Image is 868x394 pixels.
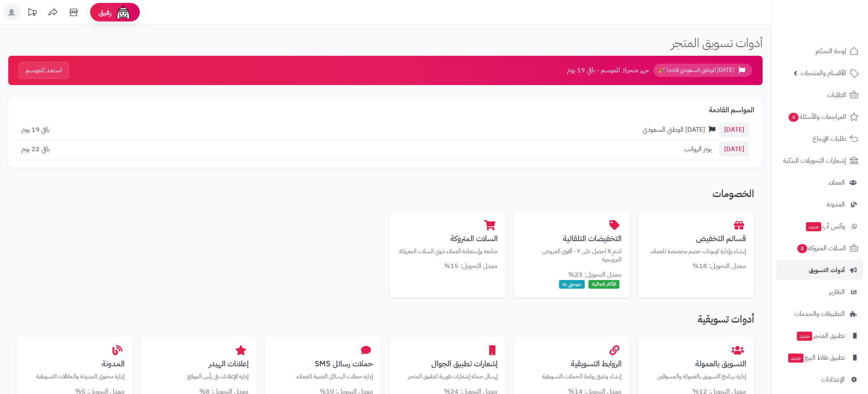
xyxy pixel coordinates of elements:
span: [DATE] [719,122,749,137]
span: لوحة التحكم [815,45,846,57]
span: التقارير [829,286,845,298]
span: العملاء [829,177,845,188]
small: معدل التحويل: 18% [693,261,746,271]
h3: قسائم التخفيض [646,234,746,243]
p: إنشاء وتتبع روابط الحملات التسويقية [522,372,622,381]
span: رفيق [98,7,112,17]
h3: المدونة [25,359,124,368]
img: ai-face.png [115,4,132,21]
small: معدل التحويل: 15% [444,261,497,271]
span: تطبيق المتجر [796,330,845,342]
span: التطبيقات والخدمات [794,308,845,320]
span: المدونة [827,199,845,210]
span: [DATE] [719,142,749,157]
p: اشترِ X احصل على Y - أقوى العروض الترويجية [522,247,622,264]
small: معدل التحويل: 23% [568,270,622,280]
p: إدارة الإعلانات في رأس الموقع [149,372,249,381]
a: السلات المتروكةمتابعة وإستعادة العملاء ذوي السلات المتروكة معدل التحويل: 15% [390,212,506,280]
span: المراجعات والأسئلة [788,111,846,123]
span: السلات المتروكة [796,242,846,254]
span: طلبات الإرجاع [813,133,846,145]
a: المراجعات والأسئلة4 [776,107,863,127]
span: تطبيق نقاط البيع [787,352,845,363]
p: متابعة وإستعادة العملاء ذوي السلات المتروكة [398,247,497,256]
h1: أدوات تسويق المتجر [671,36,763,50]
h3: إشعارات تطبيق الجوال [398,359,497,368]
h3: التسويق بالعمولة [646,359,746,368]
span: أدوات التسويق [809,264,845,276]
span: [DATE] الوطني السعودي [643,125,705,135]
a: تحديثات المنصة [22,4,43,23]
span: جهز متجرك للموسم - باقي 19 يوم [567,66,649,75]
span: يوم الرواتب [684,144,712,154]
span: باقي 22 يوم [22,144,50,154]
span: الطلبات [827,89,846,101]
p: إدارة محتوى المدونة والمقالات التسويقية [25,372,124,381]
a: المدونة [776,195,863,214]
a: التخفيضات التلقائيةاشترِ X احصل على Y - أقوى العروض الترويجية معدل التحويل: 23% الأكثر فعالية موص... [514,212,630,297]
span: 8 [797,244,807,253]
span: الإعدادات [821,374,845,385]
a: التطبيقات والخدمات [776,304,863,324]
img: logo-2.png [812,17,860,34]
span: الأقسام والمنتجات [801,67,846,79]
a: طلبات الإرجاع [776,129,863,149]
a: الطلبات [776,85,863,105]
a: وآتس آبجديد [776,216,863,236]
h2: الخصومات [17,188,754,203]
p: إرسال حملة إشعارات فورية لتطبيق المتجر [398,372,497,381]
a: تطبيق نقاط البيعجديد [776,348,863,368]
p: إدارة حملات الرسائل النصية للعملاء [273,372,373,381]
span: الأكثر فعالية [588,280,619,289]
h3: الروابط التسويقية [522,359,622,368]
span: [DATE] الوطني السعودي قادم! 🎉 [653,64,752,77]
span: جديد [806,222,821,231]
span: باقي 19 يوم [22,125,50,135]
span: موصى به [559,280,585,289]
span: وآتس آب [805,221,845,232]
button: استعد للموسم [19,62,69,79]
h3: السلات المتروكة [398,234,497,243]
a: إشعارات التحويلات البنكية [776,151,863,171]
a: أدوات التسويق [776,260,863,280]
h3: حملات رسائل SMS [273,359,373,368]
a: قسائم التخفيضإنشاء وإدارة كوبونات خصم مخصصة للعملاء معدل التحويل: 18% [638,212,754,280]
a: الإعدادات [776,370,863,389]
p: إنشاء وإدارة كوبونات خصم مخصصة للعملاء [646,247,746,256]
h2: المواسم القادمة [17,106,754,114]
span: جديد [788,354,803,363]
span: إشعارات التحويلات البنكية [783,155,846,166]
span: جديد [797,332,812,341]
p: إدارة برنامج التسويق بالعمولة والمسوقين [646,372,746,381]
a: التقارير [776,282,863,302]
h2: أدوات تسويقية [17,314,754,329]
a: العملاء [776,173,863,192]
a: تطبيق المتجرجديد [776,326,863,346]
h3: التخفيضات التلقائية [522,234,622,243]
a: لوحة التحكم [776,41,863,61]
h3: إعلانات الهيدر [149,359,249,368]
a: السلات المتروكة8 [776,238,863,258]
span: 4 [788,112,799,122]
